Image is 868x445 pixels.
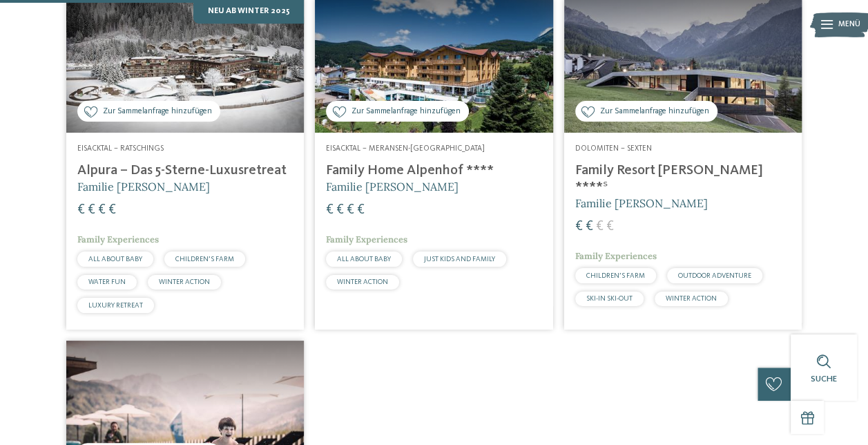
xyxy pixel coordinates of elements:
[77,234,159,245] span: Family Experiences
[337,256,391,263] span: ALL ABOUT BABY
[103,106,212,117] span: Zur Sammelanfrage hinzufügen
[600,106,709,117] span: Zur Sammelanfrage hinzufügen
[596,220,604,234] span: €
[77,162,293,179] h4: Alpura – Das 5-Sterne-Luxusretreat
[77,180,210,193] span: Familie [PERSON_NAME]
[77,144,164,153] span: Eisacktal – Ratschings
[77,203,85,217] span: €
[424,256,495,263] span: JUST KIDS AND FAMILY
[586,295,633,302] span: SKI-IN SKI-OUT
[88,203,95,217] span: €
[326,162,541,179] h4: Family Home Alpenhof ****
[666,295,717,302] span: WINTER ACTION
[108,203,116,217] span: €
[575,162,791,196] h4: Family Resort [PERSON_NAME] ****ˢ
[351,106,461,117] span: Zur Sammelanfrage hinzufügen
[357,203,365,217] span: €
[326,234,407,245] span: Family Experiences
[606,220,614,234] span: €
[811,375,837,384] span: Suche
[586,272,645,279] span: CHILDREN’S FARM
[326,203,334,217] span: €
[326,180,459,193] span: Familie [PERSON_NAME]
[575,250,657,262] span: Family Experiences
[575,144,652,153] span: Dolomiten – Sexten
[575,196,708,210] span: Familie [PERSON_NAME]
[347,203,354,217] span: €
[159,278,210,285] span: WINTER ACTION
[88,256,142,263] span: ALL ABOUT BABY
[337,278,388,285] span: WINTER ACTION
[575,220,583,234] span: €
[88,278,126,285] span: WATER FUN
[98,203,106,217] span: €
[678,272,751,279] span: OUTDOOR ADVENTURE
[88,302,143,309] span: LUXURY RETREAT
[586,220,593,234] span: €
[326,144,485,153] span: Eisacktal – Meransen-[GEOGRAPHIC_DATA]
[175,256,234,263] span: CHILDREN’S FARM
[336,203,344,217] span: €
